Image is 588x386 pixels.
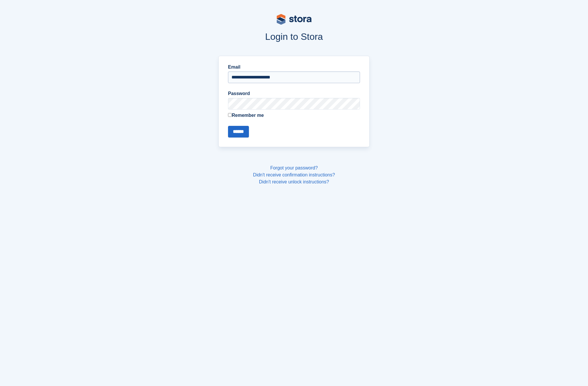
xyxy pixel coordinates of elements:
[228,64,360,71] label: Email
[259,179,329,184] a: Didn't receive unlock instructions?
[277,14,312,25] img: stora-logo-53a41332b3708ae10de48c4981b4e9114cc0af31d8433b30ea865607fb682f29.svg
[228,90,360,97] label: Password
[253,172,335,177] a: Didn't receive confirmation instructions?
[270,165,318,170] a: Forgot your password?
[228,112,360,119] label: Remember me
[228,113,232,117] input: Remember me
[108,31,480,42] h1: Login to Stora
